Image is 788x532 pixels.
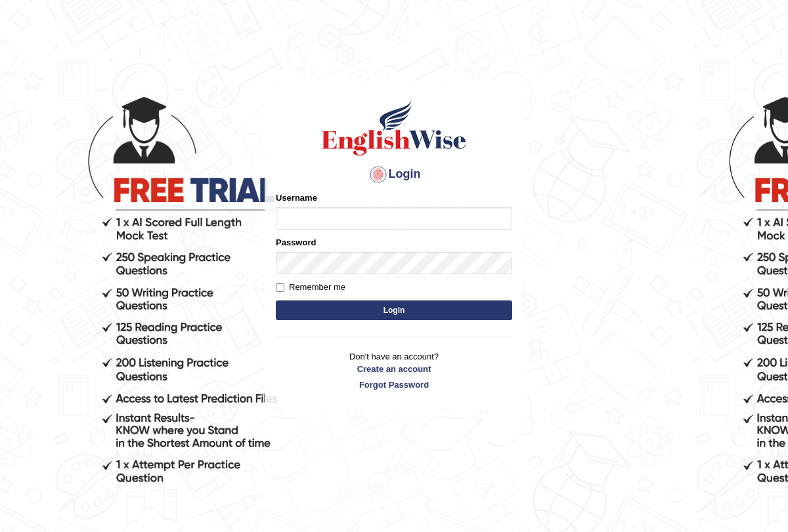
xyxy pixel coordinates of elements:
p: Don't have an account? [276,350,512,391]
label: Remember me [276,281,345,294]
a: Create an account [276,363,512,375]
button: Login [276,300,512,320]
input: Remember me [276,283,284,292]
img: Logo of English Wise sign in for intelligent practice with AI [319,98,469,157]
a: Forgot Password [276,379,512,391]
label: Password [276,236,316,249]
label: Username [276,192,317,204]
h4: Login [276,164,512,185]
